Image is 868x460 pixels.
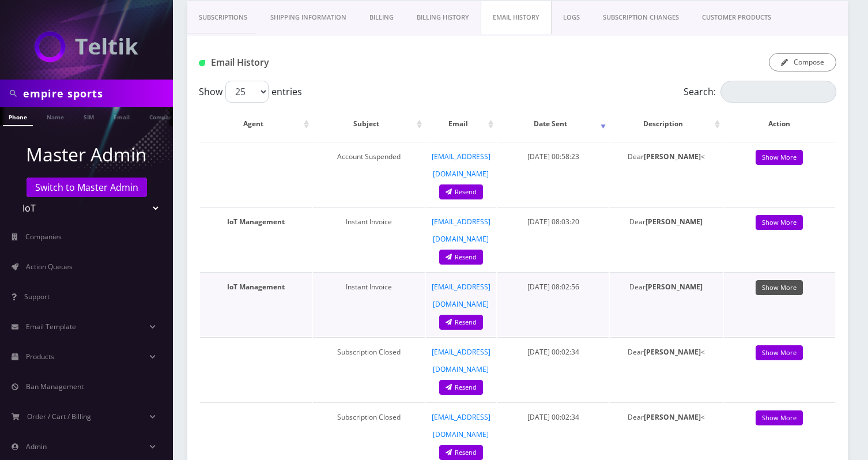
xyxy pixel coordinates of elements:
th: Date Sent: activate to sort column ascending [497,107,609,141]
button: Compose [769,53,836,71]
a: CUSTOMER PRODUCTS [690,1,783,34]
strong: [PERSON_NAME] [644,412,701,422]
span: Support [24,292,50,301]
span: [DATE] 08:02:56 [527,282,579,292]
a: Billing History [405,1,481,34]
label: Show entries [199,81,302,103]
span: Admin [26,442,47,451]
td: Subscription Closed [313,337,425,401]
strong: [PERSON_NAME] [646,282,703,292]
th: Email: activate to sort column ascending [426,107,496,141]
td: Instant Invoice [313,272,425,336]
span: [DATE] 08:03:20 [527,217,579,227]
a: Subscriptions [187,1,259,34]
strong: [PERSON_NAME] [644,347,701,357]
a: Company [144,107,182,125]
th: Subject: activate to sort column ascending [313,107,425,141]
span: Products [26,352,54,361]
a: Resend [439,184,483,200]
span: [DATE] 00:02:34 [527,347,579,357]
a: Resend [439,250,483,265]
th: Agent: activate to sort column ascending [200,107,312,141]
a: [EMAIL_ADDRESS][DOMAIN_NAME] [432,217,490,244]
span: [DATE] 00:58:23 [527,152,579,161]
span: Order / Cart / Billing [27,412,91,421]
p: Dear < [616,409,716,426]
a: [EMAIL_ADDRESS][DOMAIN_NAME] [432,152,490,179]
a: EMAIL HISTORY [481,1,552,34]
span: Email Template [26,322,76,331]
strong: IoT Management [227,217,285,227]
input: Search: [720,81,836,103]
a: Name [41,107,70,125]
span: [DATE] 00:02:34 [527,412,579,422]
a: [EMAIL_ADDRESS][DOMAIN_NAME] [432,282,490,309]
a: Billing [358,1,405,34]
p: Dear [616,278,716,296]
input: Search in Company [23,82,170,104]
a: Shipping Information [259,1,358,34]
h1: Email History [199,57,400,68]
a: [EMAIL_ADDRESS][DOMAIN_NAME] [432,412,490,439]
a: Show More [756,150,803,165]
a: Resend [439,380,483,395]
span: Companies [25,232,62,242]
a: Show More [756,215,803,231]
a: [EMAIL_ADDRESS][DOMAIN_NAME] [432,347,490,374]
a: Show More [756,410,803,426]
a: SIM [78,107,100,125]
a: LOGS [552,1,591,34]
p: Dear [616,213,716,231]
a: Phone [3,107,33,126]
p: Dear < [616,344,716,361]
select: Showentries [225,81,269,103]
strong: [PERSON_NAME] [644,152,701,161]
td: Instant Invoice [313,207,425,271]
th: Description: activate to sort column ascending [610,107,722,141]
a: Email [108,107,135,125]
span: Ban Management [26,382,84,391]
a: Resend [439,315,483,330]
td: Account Suspended [313,142,425,206]
a: Show More [756,345,803,361]
label: Search: [684,81,836,103]
a: Show More [756,280,803,296]
strong: [PERSON_NAME] [646,217,703,227]
p: Dear < [616,148,716,165]
span: Action Queues [26,262,73,272]
th: Action [724,107,835,141]
img: IoT [35,31,138,62]
a: SUBSCRIPTION CHANGES [591,1,690,34]
strong: IoT Management [227,282,285,292]
a: Switch to Master Admin [27,178,147,197]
